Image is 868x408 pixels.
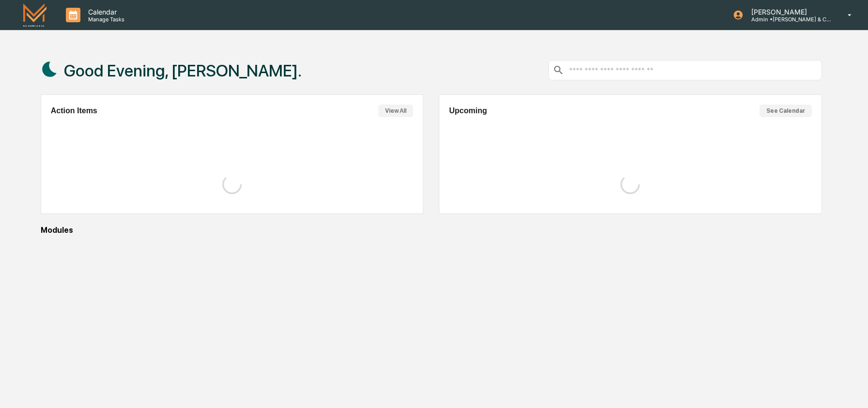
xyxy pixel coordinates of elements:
button: View All [378,105,413,117]
div: Modules [41,226,822,235]
p: Admin • [PERSON_NAME] & Co. - BD [744,16,834,23]
h1: Good Evening, [PERSON_NAME]. [64,61,302,80]
img: logo [23,3,46,26]
h2: Action Items [51,106,97,115]
h2: Upcoming [449,106,487,115]
p: Manage Tasks [80,16,129,23]
p: [PERSON_NAME] [744,8,834,16]
p: Calendar [80,8,129,16]
button: See Calendar [759,105,812,117]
